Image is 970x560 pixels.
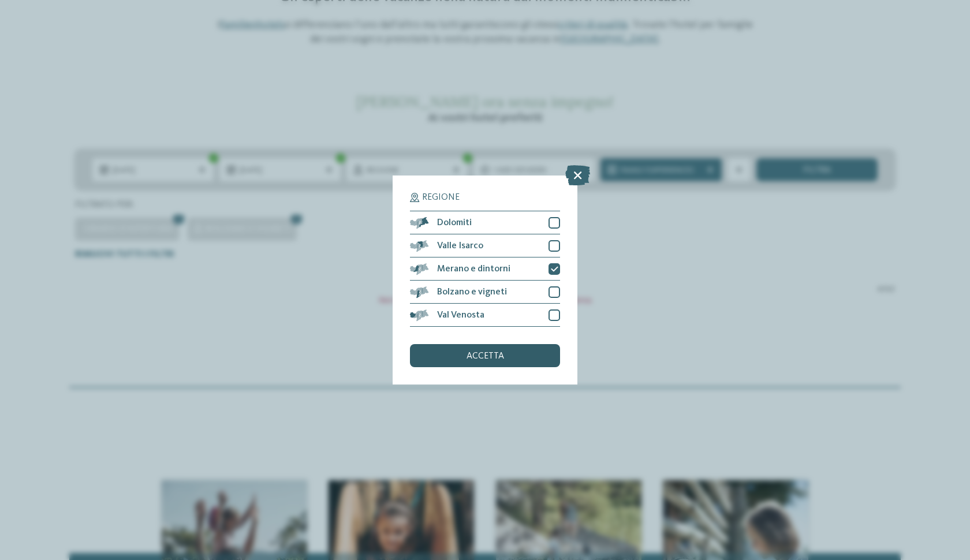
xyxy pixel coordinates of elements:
[437,218,472,227] span: Dolomiti
[422,193,460,202] span: Regione
[437,241,483,251] span: Valle Isarco
[437,311,484,320] span: Val Venosta
[467,352,504,361] span: accetta
[437,288,507,297] span: Bolzano e vigneti
[437,264,510,274] span: Merano e dintorni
